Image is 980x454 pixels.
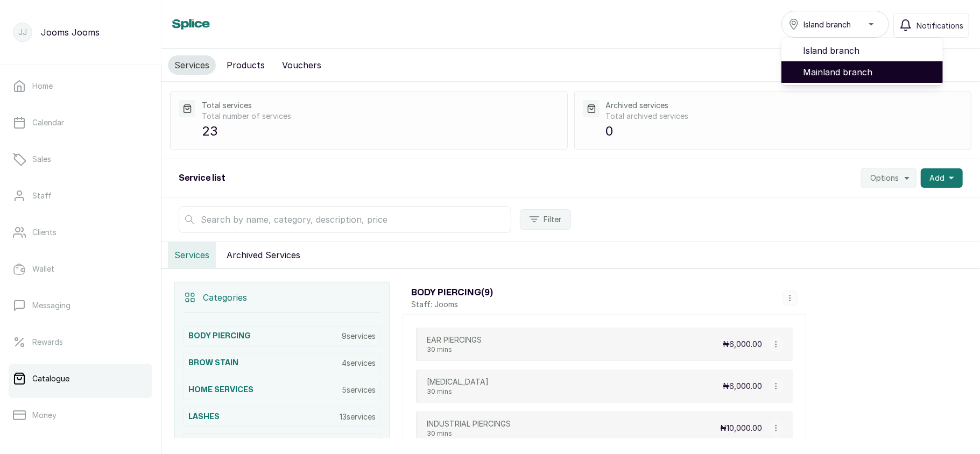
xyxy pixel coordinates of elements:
p: ₦10,000.00 [720,423,762,434]
div: EAR PIERCINGS30 mins [427,335,482,354]
p: 4 services [342,358,376,368]
p: Home [32,81,53,91]
h3: LASHES [188,412,220,422]
p: INDUSTRIAL PIERCINGS [427,418,511,429]
button: Notifications [893,13,969,38]
span: Filter [544,214,562,225]
a: Clients [9,217,152,247]
button: Products [220,55,271,75]
p: Staff: Jooms [411,299,493,310]
p: 30 mins [427,345,482,354]
p: Total number of services [202,111,558,122]
p: Total archived services [606,111,962,122]
h3: BODY PIERCING [188,331,251,342]
p: 30 mins [427,387,489,396]
p: ₦6,000.00 [723,339,762,350]
p: 0 [606,122,962,141]
p: Clients [32,227,57,238]
p: Jooms Jooms [41,26,100,39]
input: Search by name, category, description, price [179,206,511,233]
span: Island branch [803,19,851,30]
p: 13 services [340,412,376,422]
p: [MEDICAL_DATA] [427,377,489,387]
a: Rewards [9,327,152,357]
button: Filter [520,209,571,230]
p: JJ [18,27,27,38]
button: Services [168,242,216,268]
p: EAR PIERCINGS [427,335,482,345]
a: Messaging [9,290,152,321]
button: Island branch [781,11,889,38]
p: 23 [202,122,558,141]
p: Categories [203,291,247,304]
h2: Service list [179,172,225,185]
a: Home [9,71,152,101]
div: INDUSTRIAL PIERCINGS30 mins [427,418,511,438]
a: Sales [9,144,152,174]
span: Options [870,173,899,183]
p: ₦6,000.00 [723,381,762,392]
span: Island branch [803,44,934,57]
p: Rewards [32,337,63,347]
a: Calendar [9,108,152,138]
button: Vouchers [276,55,328,75]
a: Staff [9,181,152,211]
p: Catalogue [32,373,69,384]
button: Archived Services [220,242,307,268]
p: 5 services [342,385,376,395]
a: Money [9,400,152,430]
p: Messaging [32,300,70,311]
button: Options [861,168,916,188]
ul: Island branch [781,38,943,85]
h3: HOME SERVICES [188,385,253,395]
p: Staff [32,190,52,201]
button: Add [921,168,963,188]
button: Services [168,55,216,75]
p: Total services [202,100,558,111]
span: Add [929,173,944,183]
a: Wallet [9,254,152,284]
p: Wallet [32,264,54,274]
p: Archived services [606,100,962,111]
span: Mainland branch [803,66,934,79]
p: Money [32,410,57,421]
a: Catalogue [9,364,152,394]
p: 9 services [342,331,376,342]
h3: BROW STAIN [188,358,238,368]
div: [MEDICAL_DATA]30 mins [427,377,489,396]
h3: BODY PIERCING ( 9 ) [411,286,493,299]
p: 30 mins [427,429,511,438]
p: Calendar [32,117,64,128]
span: Notifications [916,20,963,31]
p: Sales [32,154,51,165]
